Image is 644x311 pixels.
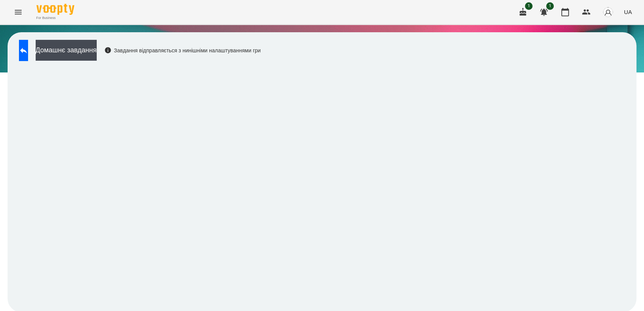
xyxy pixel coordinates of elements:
button: UA [621,5,635,19]
img: avatar_s.png [603,7,613,17]
span: 1 [546,2,554,10]
span: For Business [36,16,74,20]
img: Voopty Logo [36,4,74,15]
div: Завдання відправляється з нинішніми налаштуваннями гри [104,47,261,54]
button: Домашнє завдання [36,40,97,61]
button: Menu [9,3,27,21]
span: 1 [525,2,532,10]
span: UA [624,8,632,16]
